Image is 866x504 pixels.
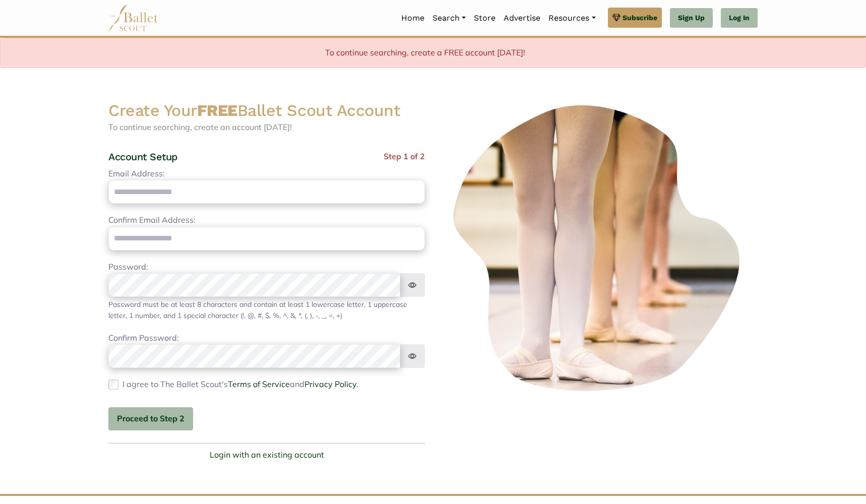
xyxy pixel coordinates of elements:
img: gem.svg [612,12,621,23]
strong: FREE [197,101,237,120]
a: Resources [544,8,599,29]
a: Subscribe [608,8,662,28]
a: Store [470,8,500,29]
a: Privacy Policy. [304,379,358,389]
img: ballerinas [441,100,758,397]
div: Password must be at least 8 characters and contain at least 1 lowercase letter, 1 uppercase lette... [108,299,425,322]
span: To continue searching, create an account [DATE]! [108,122,292,132]
a: Advertise [500,8,544,29]
label: Confirm Password: [108,332,179,345]
span: Subscribe [623,12,657,23]
label: Password: [108,261,148,274]
h2: Create Your Ballet Scout Account [108,100,425,121]
a: Home [397,8,428,29]
label: Email Address: [108,167,165,180]
span: Step 1 of 2 [384,150,425,167]
label: I agree to The Ballet Scout's and [122,378,358,391]
label: Confirm Email Address: [108,214,196,227]
a: Sign Up [670,8,713,28]
h4: Account Setup [108,150,178,163]
a: Search [428,8,470,29]
button: Proceed to Step 2 [108,407,193,431]
a: Terms of Service [228,379,290,389]
a: Log In [721,8,758,28]
a: Login with an existing account [210,449,324,462]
